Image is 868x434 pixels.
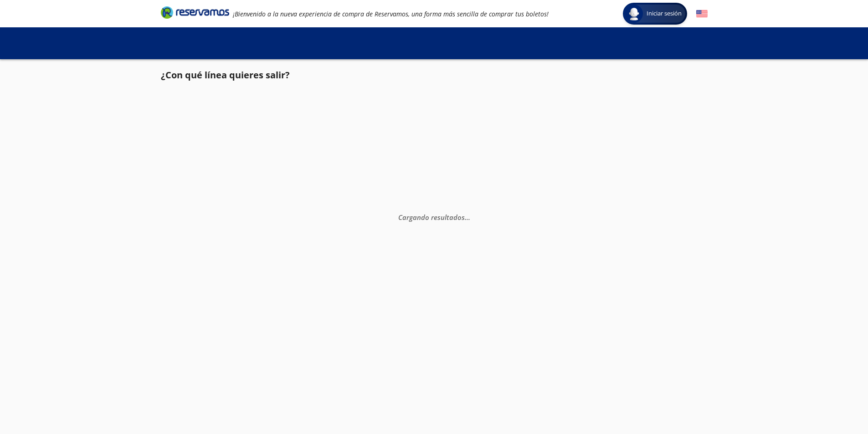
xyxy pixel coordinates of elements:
[465,212,467,221] span: .
[161,5,229,19] i: Brand Logo
[467,212,468,221] span: .
[696,8,708,20] button: English
[643,9,685,18] span: Iniciar sesión
[398,212,470,221] em: Cargando resultados
[468,212,470,221] span: .
[233,10,549,18] em: ¡Bienvenido a la nueva experiencia de compra de Reservamos, una forma más sencilla de comprar tus...
[161,68,290,82] p: ¿Con qué línea quieres salir?
[161,5,229,22] a: Brand Logo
